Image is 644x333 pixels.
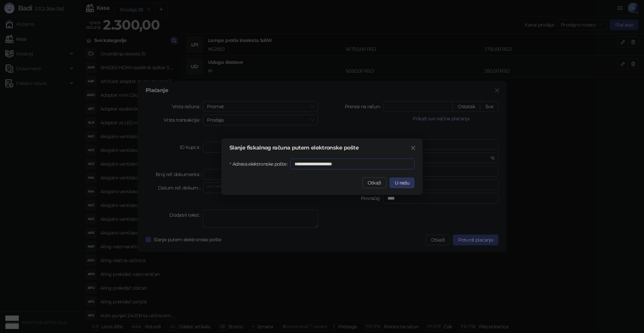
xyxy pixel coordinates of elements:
button: U redu [389,177,415,188]
div: Slanje fiskalnog računa putem elektronske pošte [229,145,415,151]
span: Zatvori [408,145,419,151]
span: U redu [395,180,409,186]
button: Otkaži [362,177,387,188]
span: Otkaži [368,180,381,186]
label: Adresa elektronske pošte [229,159,290,169]
input: Adresa elektronske pošte [290,159,415,169]
span: close [411,145,416,151]
button: Close [408,142,419,153]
